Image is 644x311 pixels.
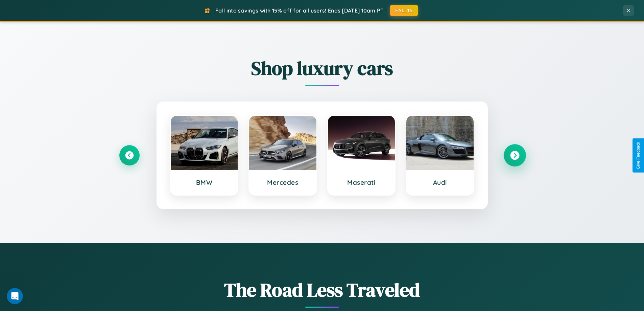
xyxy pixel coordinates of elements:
[119,277,525,303] h1: The Road Less Traveled
[256,178,310,186] h3: Mercedes
[119,55,525,81] h2: Shop luxury cars
[636,142,641,169] div: Give Feedback
[215,7,385,14] span: Fall into savings with 15% off for all users! Ends [DATE] 10am PT.
[177,178,231,186] h3: BMW
[335,178,388,186] h3: Maserati
[413,178,467,186] h3: Audi
[7,288,23,304] iframe: Intercom live chat
[390,5,418,16] button: FALL15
